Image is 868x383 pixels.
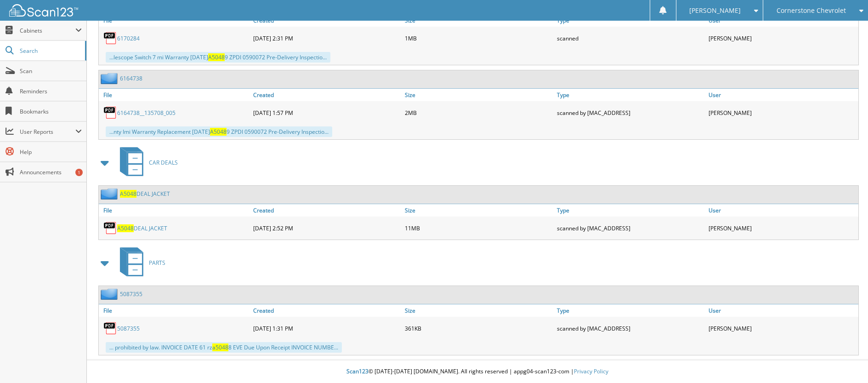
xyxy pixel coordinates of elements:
[251,304,403,317] a: Created
[212,343,228,351] span: a5048
[706,319,858,337] div: [PERSON_NAME]
[555,304,707,317] a: Type
[101,288,120,300] img: folder2.png
[20,67,82,75] span: Scan
[251,29,403,47] div: [DATE] 2:31 PM
[106,52,330,63] div: ...lescope Switch 7 mi Warranty [DATE] 9 ZPDI 0590072 Pre-Delivery Inspectio...
[120,290,142,298] a: 5087355
[251,319,403,337] div: [DATE] 1:31 PM
[117,224,167,232] a: A5048DEAL JACKET
[117,325,140,332] a: 5087355
[120,190,170,198] a: A5048DEAL JACKET
[251,103,403,122] div: [DATE] 1:57 PM
[555,103,707,122] div: scanned by [MAC_ADDRESS]
[9,4,78,17] img: scan123-logo-white.svg
[555,89,707,101] a: Type
[403,204,555,217] a: Size
[103,106,117,120] img: PDF.png
[346,367,369,375] span: Scan123
[103,321,117,335] img: PDF.png
[114,144,178,181] a: CAR DEALS
[777,8,846,13] span: Cornerstone Chevrolet
[149,259,165,267] span: PARTS
[251,89,403,101] a: Created
[99,304,251,317] a: File
[20,168,82,176] span: Announcements
[555,29,707,47] div: scanned
[149,159,178,166] span: CAR DEALS
[106,342,342,353] div: ... prohibited by law. INVOICE DATE 61 rz 8 EVE Due Upon Receipt INVOICE NUMBE...
[706,29,858,47] div: [PERSON_NAME]
[20,47,80,55] span: Search
[20,27,75,34] span: Cabinets
[555,204,707,217] a: Type
[403,219,555,237] div: 11MB
[101,73,120,84] img: folder2.png
[403,29,555,47] div: 1MB
[706,219,858,237] div: [PERSON_NAME]
[20,108,82,115] span: Bookmarks
[706,103,858,122] div: [PERSON_NAME]
[20,128,75,136] span: User Reports
[114,245,165,281] a: PARTS
[706,204,858,217] a: User
[251,204,403,217] a: Created
[574,367,608,375] a: Privacy Policy
[103,221,117,235] img: PDF.png
[117,109,176,117] a: 6164738__135708_005
[403,304,555,317] a: Size
[99,204,251,217] a: File
[689,8,741,13] span: [PERSON_NAME]
[555,219,707,237] div: scanned by [MAC_ADDRESS]
[208,53,225,61] span: A5048
[106,126,332,137] div: ...nty Imi Warranty Replacement [DATE] 9 ZPDI 0590072 Pre-Delivery Inspectio...
[251,219,403,237] div: [DATE] 2:52 PM
[75,169,83,176] div: 1
[210,128,227,136] span: A5048
[403,103,555,122] div: 2MB
[706,304,858,317] a: User
[101,188,120,200] img: folder2.png
[120,74,142,82] a: 6164738
[120,190,136,198] span: A5048
[117,34,140,42] a: 6170284
[403,319,555,337] div: 361KB
[706,89,858,101] a: User
[403,89,555,101] a: Size
[555,319,707,337] div: scanned by [MAC_ADDRESS]
[20,87,82,95] span: Reminders
[99,89,251,101] a: File
[20,148,82,156] span: Help
[117,224,134,232] span: A5048
[103,31,117,45] img: PDF.png
[87,360,868,383] div: © [DATE]-[DATE] [DOMAIN_NAME]. All rights reserved | appg04-scan123-com |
